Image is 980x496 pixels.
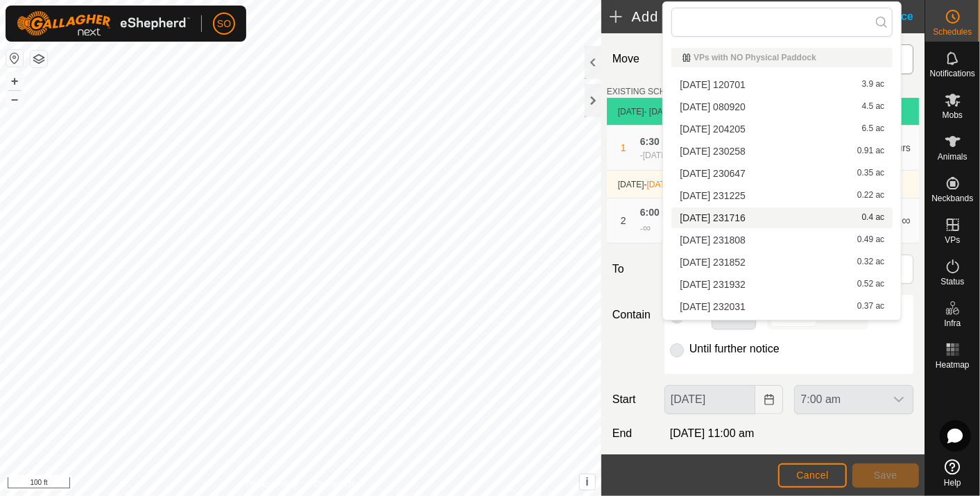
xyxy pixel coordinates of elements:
[680,102,746,112] span: [DATE] 080920
[680,235,746,245] span: [DATE] 231808
[671,252,893,273] li: 2025-08-09 231852
[857,146,884,156] span: 0.91 ac
[930,69,975,78] span: Notifications
[585,476,588,488] span: i
[671,230,893,250] li: 2025-08-09 231808
[671,74,893,95] li: 2025-07-29 120701
[671,207,893,228] li: 2025-08-09 231716
[580,474,595,490] button: i
[682,53,882,62] div: VPs with NO Physical Paddock
[640,136,677,147] span: 6:30 pm
[607,391,659,408] label: Start
[857,169,884,178] span: 0.35 ac
[940,277,964,286] span: Status
[778,463,847,488] button: Cancel
[944,479,961,487] span: Help
[931,194,973,203] span: Neckbands
[680,280,746,289] span: [DATE] 231932
[671,163,893,184] li: 2025-08-09 230647
[607,425,659,442] label: End
[671,185,893,206] li: 2025-08-09 231225
[607,85,699,98] label: EXISTING SCHEDULES
[671,318,893,339] li: 2025-08-09 232222
[680,302,746,311] span: [DATE] 232031
[644,107,676,117] span: - [DATE]
[647,180,673,189] span: [DATE]
[607,307,659,323] label: Contain
[796,470,829,481] span: Cancel
[6,73,23,89] button: +
[755,385,783,414] button: Choose Date
[671,274,893,295] li: 2025-08-09 231932
[644,180,673,189] span: -
[680,169,746,178] span: [DATE] 230647
[6,50,23,67] button: Reset Map
[621,142,626,153] span: 1
[861,213,884,223] span: 0.4 ac
[640,207,676,218] span: 6:00 am
[610,8,855,25] h2: Add Move
[640,220,651,237] div: -
[945,236,960,244] span: VPs
[857,280,884,289] span: 0.52 ac
[670,427,755,439] span: [DATE] 11:00 am
[936,361,970,369] span: Heatmap
[618,107,644,117] span: [DATE]
[933,28,972,36] span: Schedules
[938,153,968,161] span: Animals
[857,302,884,311] span: 0.37 ac
[671,96,893,117] li: 2025-08-06 080920
[861,102,884,112] span: 4.5 ac
[874,470,897,481] span: Save
[17,11,190,36] img: Gallagher Logo
[680,257,746,267] span: [DATE] 231852
[857,257,884,267] span: 0.32 ac
[680,80,746,89] span: [DATE] 120701
[643,222,651,234] span: ∞
[680,146,746,156] span: [DATE] 230258
[852,463,919,488] button: Save
[246,478,298,490] a: Privacy Policy
[6,91,23,108] button: –
[680,124,746,134] span: [DATE] 204205
[671,119,893,139] li: 2025-08-08 204205
[643,151,701,160] span: [DATE] 6:00 am
[680,213,746,223] span: [DATE] 231716
[607,44,659,74] label: Move
[689,343,780,354] label: Until further notice
[640,149,701,162] div: -
[671,296,893,317] li: 2025-08-09 232031
[314,478,355,490] a: Contact Us
[902,214,911,228] span: ∞
[217,17,231,31] span: SO
[857,235,884,245] span: 0.49 ac
[925,454,980,493] a: Help
[680,191,746,200] span: [DATE] 231225
[618,180,644,189] span: [DATE]
[943,111,963,119] span: Mobs
[31,51,47,67] button: Map Layers
[861,80,884,89] span: 3.9 ac
[663,42,901,384] ul: Option List
[621,215,626,226] span: 2
[944,319,961,327] span: Infra
[857,191,884,200] span: 0.22 ac
[861,124,884,134] span: 6.5 ac
[607,255,659,284] label: To
[671,141,893,162] li: 2025-08-09 230258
